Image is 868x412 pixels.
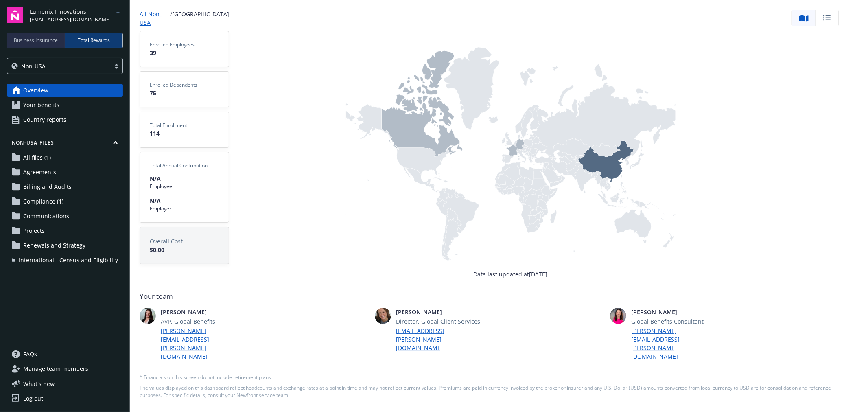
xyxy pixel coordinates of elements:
a: All Non-USA [140,10,168,27]
span: International - Census and Eligibility [19,254,118,267]
span: Data last updated at [DATE] [474,270,548,278]
span: Communications [23,210,69,223]
span: Non-USA [11,62,106,70]
a: [PERSON_NAME][EMAIL_ADDRESS][PERSON_NAME][DOMAIN_NAME] [631,327,721,361]
a: [EMAIL_ADDRESS][PERSON_NAME][DOMAIN_NAME] [396,327,486,352]
a: Compliance (1) [7,195,123,208]
span: [PERSON_NAME] [631,308,721,316]
span: [EMAIL_ADDRESS][DOMAIN_NAME] [30,16,111,23]
a: Billing and Audits [7,180,123,193]
span: 114 [150,129,219,138]
span: FAQs [23,348,37,361]
button: Non-USA Files [7,139,123,149]
a: All files (1) [7,151,123,164]
span: $0.00 [150,245,219,254]
button: Lumenix Innovations[EMAIL_ADDRESS][DOMAIN_NAME]arrowDropDown [30,7,123,23]
span: Total Rewards [78,37,110,44]
span: What ' s new [23,379,55,388]
span: Manage team members [23,362,88,375]
img: photo [140,308,156,324]
a: Country reports [7,113,123,126]
span: Billing and Audits [23,180,72,193]
span: Country reports [23,113,66,126]
span: Agreements [23,166,56,179]
a: Renewals and Strategy [7,239,123,252]
span: Your team [140,291,839,301]
span: Overall Cost [150,237,219,245]
span: Director, Global Client Services [396,317,486,326]
span: Compliance (1) [23,195,63,208]
span: Total Annual Contribution [150,162,219,169]
span: [PERSON_NAME] [161,308,251,316]
span: All files (1) [23,151,51,164]
span: AVP, Global Benefits [161,317,251,326]
span: Business Insurance [14,37,58,44]
img: navigator-logo.svg [7,7,23,23]
a: Agreements [7,166,123,179]
span: Overview [23,84,48,97]
a: [PERSON_NAME][EMAIL_ADDRESS][PERSON_NAME][DOMAIN_NAME] [161,327,251,361]
span: Global Benefits Consultant [631,317,721,326]
span: Enrolled Dependents [150,81,219,89]
a: Overview [7,84,123,97]
button: What's new [7,379,68,388]
span: 39 [150,48,219,57]
span: Employer [150,205,219,213]
span: Your benefits [23,99,59,112]
span: Enrolled Employees [150,41,219,48]
span: The values displayed on this dashboard reflect headcounts and exchange rates at a point in time a... [140,384,839,399]
a: Your benefits [7,99,123,112]
img: photo [610,308,626,324]
a: Communications [7,210,123,223]
span: Projects [23,224,45,237]
span: / [GEOGRAPHIC_DATA] [170,10,229,27]
a: FAQs [7,348,123,361]
span: Lumenix Innovations [30,7,111,16]
span: N/A [150,197,219,205]
span: Renewals and Strategy [23,239,85,252]
a: arrowDropDown [113,7,123,17]
span: 75 [150,89,219,97]
span: Total Enrollment [150,122,219,129]
span: * Financials on this screen do not include retirement plans [140,374,839,381]
span: [PERSON_NAME] [396,308,486,316]
span: Non-USA [21,62,46,70]
span: Employee [150,183,219,190]
a: International - Census and Eligibility [7,254,123,267]
a: Manage team members [7,362,123,375]
img: photo [375,308,391,324]
a: Projects [7,224,123,237]
span: N/A [150,174,219,183]
div: Log out [23,392,43,405]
